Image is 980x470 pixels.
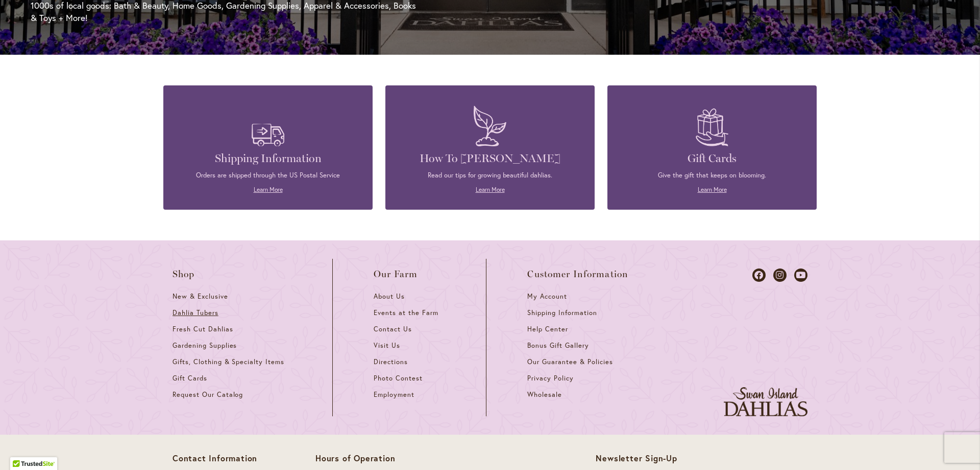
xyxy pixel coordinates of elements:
[374,390,414,399] span: Employment
[527,341,589,350] span: Bonus Gift Gallery
[173,341,237,350] span: Gardening Supplies
[476,186,505,193] a: Learn More
[527,357,612,366] span: Our Guarantee & Policies
[794,268,807,282] a: Dahlias on Youtube
[173,374,207,383] span: Gift Cards
[752,268,766,282] a: Dahlias on Facebook
[173,269,195,279] span: Shop
[374,341,400,350] span: Visit Us
[374,292,405,301] span: About Us
[773,268,787,282] a: Dahlias on Instagram
[401,151,579,166] h4: How To [PERSON_NAME]
[527,325,568,333] span: Help Center
[173,357,284,366] span: Gifts, Clothing & Specialty Items
[527,308,597,317] span: Shipping Information
[401,171,579,180] p: Read our tips for growing beautiful dahlias.
[698,186,727,193] a: Learn More
[173,390,243,399] span: Request Our Catalog
[179,151,357,166] h4: Shipping Information
[623,151,801,166] h4: Gift Cards
[374,374,423,383] span: Photo Contest
[374,357,408,366] span: Directions
[173,292,228,301] span: New & Exclusive
[374,325,412,333] span: Contact Us
[374,308,438,317] span: Events at the Farm
[527,269,628,279] span: Customer Information
[527,374,574,383] span: Privacy Policy
[527,390,562,399] span: Wholesale
[173,325,233,333] span: Fresh Cut Dahlias
[623,171,801,180] p: Give the gift that keeps on blooming.
[179,171,357,180] p: Orders are shipped through the US Postal Service
[173,308,218,317] span: Dahlia Tubers
[374,269,418,279] span: Our Farm
[254,186,283,193] a: Learn More
[527,292,567,301] span: My Account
